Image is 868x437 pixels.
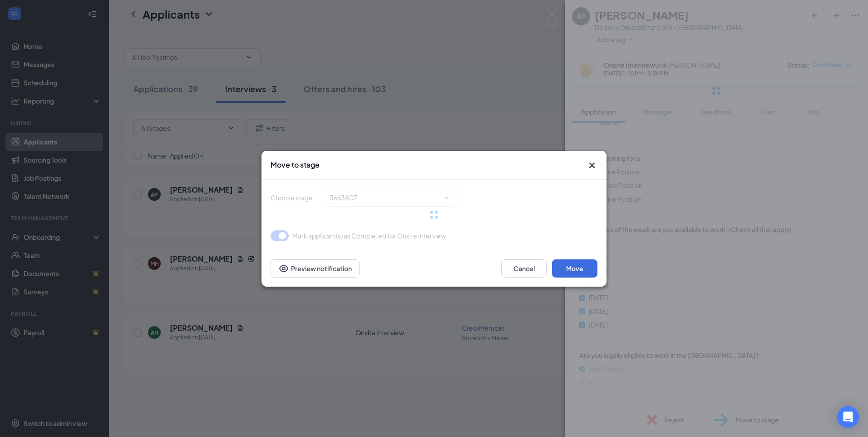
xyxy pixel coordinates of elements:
[837,406,859,428] div: Open Intercom Messenger
[552,259,597,278] button: Move
[271,259,360,278] button: Preview notificationEye
[278,263,289,274] svg: Eye
[271,160,320,170] h3: Move to stage
[587,160,597,171] button: Close
[501,259,547,278] button: Cancel
[587,160,597,171] svg: Cross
